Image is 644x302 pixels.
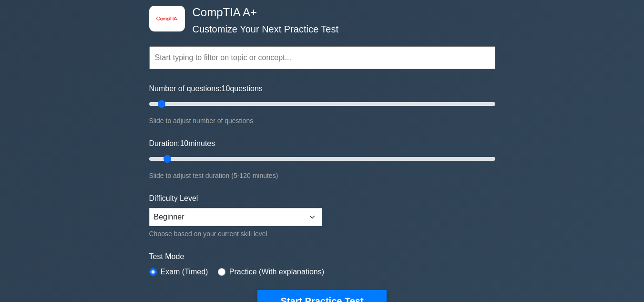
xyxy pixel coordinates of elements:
label: Number of questions: questions [149,83,263,94]
label: Duration: minutes [149,138,215,149]
span: 10 [180,139,188,147]
h4: CompTIA A+ [189,6,449,20]
div: Choose based on your current skill level [149,228,322,240]
label: Practice (With explanations) [229,266,324,278]
input: Start typing to filter on topic or concept... [149,46,495,69]
div: Slide to adjust test duration (5-120 minutes) [149,170,495,181]
span: 10 [222,84,230,93]
label: Test Mode [149,251,495,262]
div: Slide to adjust number of questions [149,115,495,126]
label: Difficulty Level [149,193,198,204]
label: Exam (Timed) [161,266,208,278]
